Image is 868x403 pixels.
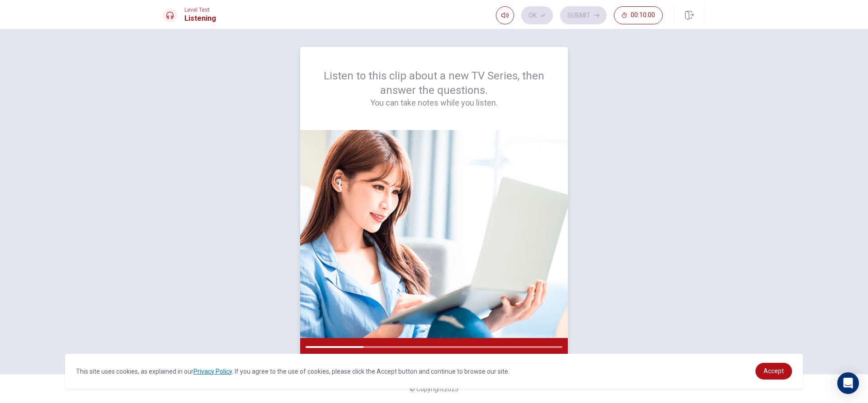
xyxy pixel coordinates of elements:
[76,368,509,375] span: This site uses cookies, as explained in our . If you agree to the use of cookies, please click th...
[193,368,232,375] a: Privacy Policy
[410,385,458,393] span: © Copyright 2025
[322,69,546,108] div: Listen to this clip about a new TV Series, then answer the questions.
[184,7,216,13] span: Level Test
[764,367,784,375] span: Accept
[755,363,792,380] a: dismiss cookie message
[65,354,803,389] div: cookieconsent
[837,372,859,394] div: Open Intercom Messenger
[614,6,663,24] button: 00:10:00
[631,12,655,19] span: 00:10:00
[300,130,568,338] img: passage image
[184,13,216,24] h1: Listening
[322,97,546,108] h4: You can take notes while you listen.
